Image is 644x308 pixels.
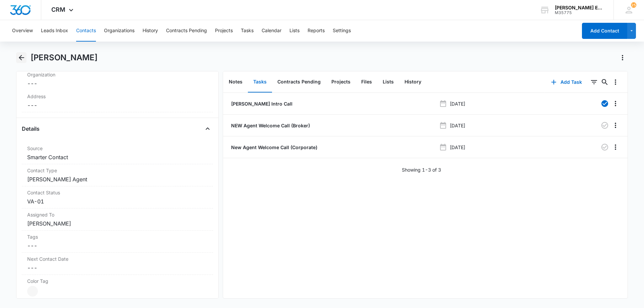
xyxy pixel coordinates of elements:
button: Overflow Menu [610,98,621,109]
a: NEW Agent Welcome Call (Broker) [230,122,310,129]
button: Files [356,72,377,93]
button: Overview [12,20,33,42]
button: Settings [333,20,351,42]
label: Assigned To [27,211,208,218]
div: Organization--- [22,68,213,90]
button: Notes [223,72,248,93]
div: account name [555,5,604,10]
button: Lists [289,20,300,42]
button: Contacts [76,20,96,42]
dd: --- [27,264,208,272]
label: Contact Status [27,189,208,196]
span: 25 [631,2,636,8]
button: Overflow Menu [610,77,621,87]
button: Projects [326,72,356,93]
div: Color Tag [22,275,213,300]
label: Color Tag [27,278,208,285]
div: notifications count [631,2,636,8]
label: Address [27,93,208,100]
button: Filters [589,77,599,87]
button: Close [202,123,213,134]
button: Back [16,52,26,63]
button: History [399,72,427,93]
button: Contracts Pending [272,72,326,93]
label: Tags [27,233,208,240]
label: Contact Type [27,167,208,174]
button: History [143,20,158,42]
button: Overflow Menu [610,142,621,152]
dd: [PERSON_NAME] Agent [27,175,208,183]
span: CRM [51,6,65,13]
button: Tasks [248,72,272,93]
label: Next Contact Date [27,255,208,262]
label: Source [27,145,208,152]
button: Tasks [241,20,254,42]
div: Contact Type[PERSON_NAME] Agent [22,164,213,186]
button: Actions [617,52,628,63]
dd: --- [27,101,208,109]
p: [DATE] [450,122,465,129]
button: Add Contact [582,23,627,39]
div: Next Contact Date--- [22,253,213,275]
dd: --- [27,242,208,250]
div: SourceSmarter Contact [22,142,213,164]
p: [DATE] [450,144,465,151]
p: [DATE] [450,100,465,107]
button: Contracts Pending [166,20,207,42]
button: Add Task [544,74,589,90]
div: Assigned To[PERSON_NAME] [22,208,213,231]
p: Showing 1-3 of 3 [402,166,441,173]
button: Search... [599,77,610,87]
button: Projects [215,20,233,42]
button: Lists [377,72,399,93]
button: Reports [308,20,325,42]
dd: VA-01 [27,197,208,205]
div: Contact StatusVA-01 [22,186,213,208]
button: Leads Inbox [41,20,68,42]
button: Organizations [104,20,135,42]
dd: [PERSON_NAME] [27,220,208,228]
div: account id [555,10,604,15]
h4: Details [22,125,40,133]
a: New Agent Welcome Call (Corporate) [230,144,317,151]
button: Calendar [262,20,281,42]
a: [PERSON_NAME] Intro Call [230,100,292,107]
dd: Smarter Contact [27,153,208,161]
div: Address--- [22,90,213,112]
button: Overflow Menu [610,120,621,131]
dd: --- [27,79,208,87]
div: Tags--- [22,231,213,253]
h1: [PERSON_NAME] [31,53,98,63]
label: Organization [27,71,208,78]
